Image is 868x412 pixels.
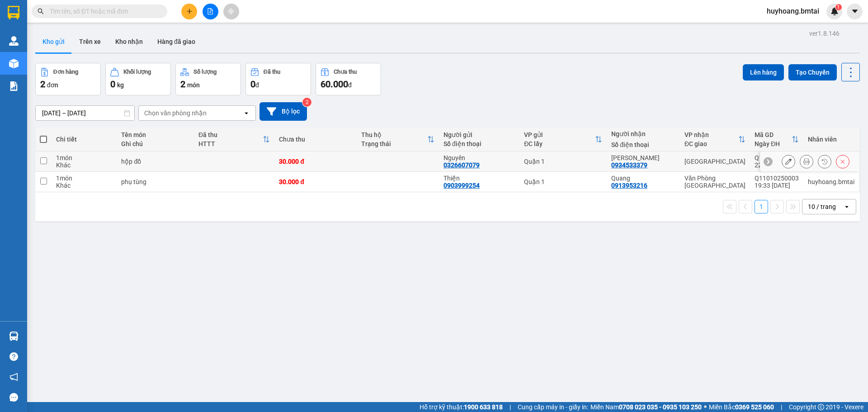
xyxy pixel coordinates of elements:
[279,136,352,143] div: Chưa thu
[809,28,840,38] div: ver 1.8.146
[150,31,203,52] button: Hàng đã giao
[830,7,839,15] img: icon-new-feature
[781,402,782,412] span: |
[302,98,311,107] sup: 2
[245,63,311,95] button: Đã thu0đ
[259,102,307,121] button: Bộ lọc
[228,8,234,14] span: aim
[755,175,799,182] div: Q11010250003
[684,158,745,165] div: [GEOGRAPHIC_DATA]
[704,405,707,409] span: ⚪️
[611,141,675,148] div: Số điện thoại
[47,81,58,89] span: đơn
[180,79,185,90] span: 2
[121,140,189,147] div: Ghi chú
[611,182,647,189] div: 0913953216
[123,69,151,75] div: Khối lượng
[755,154,799,161] div: Q11010250005
[35,31,72,52] button: Kho gửi
[518,402,588,412] span: Cung cấp máy in - giấy in:
[808,178,854,185] div: huyhoang.bmtai
[264,69,280,75] div: Đã thu
[40,79,45,90] span: 2
[464,403,503,411] strong: 1900 633 818
[144,109,207,118] div: Chọn văn phòng nhận
[420,402,503,412] span: Hỗ trợ kỹ thuật:
[193,69,217,75] div: Số lượng
[117,81,124,89] span: kg
[194,128,274,152] th: Toggle SortBy
[619,403,702,411] strong: 0708 023 035 - 0935 103 250
[187,81,200,89] span: món
[56,175,112,182] div: 1 món
[709,402,774,412] span: Miền Bắc
[684,140,738,147] div: ĐC giao
[56,154,112,161] div: 1 món
[121,131,189,138] div: Tên món
[316,63,381,95] button: Chưa thu60.000đ
[788,64,837,81] button: Tạo Chuyến
[684,131,738,138] div: VP nhận
[108,31,150,52] button: Kho nhận
[223,4,239,19] button: aim
[524,178,602,185] div: Quận 1
[837,4,840,10] span: 1
[755,200,768,213] button: 1
[110,79,115,90] span: 0
[321,79,348,90] span: 60.000
[207,8,213,14] span: file-add
[181,4,197,19] button: plus
[357,128,439,152] th: Toggle SortBy
[175,63,241,95] button: Số lượng2món
[611,154,675,161] div: Hoàng Anh
[735,403,774,411] strong: 0369 525 060
[361,131,427,138] div: Thu hộ
[56,136,112,143] div: Chi tiết
[509,402,511,412] span: |
[750,128,803,152] th: Toggle SortBy
[105,63,171,95] button: Khối lượng0kg
[755,140,792,147] div: Ngày ĐH
[334,69,357,75] div: Chưa thu
[851,7,859,15] span: caret-down
[9,81,19,91] img: solution-icon
[524,140,595,147] div: ĐC lấy
[56,161,112,169] div: Khác
[611,175,675,182] div: Quang
[443,175,515,182] div: Thiện
[9,59,19,68] img: warehouse-icon
[524,158,602,165] div: Quận 1
[35,63,101,95] button: Đơn hàng2đơn
[611,130,675,137] div: Người nhận
[759,5,826,17] span: huyhoang.bmtai
[808,136,854,143] div: Nhân viên
[843,203,850,210] svg: open
[782,155,795,168] div: Sửa đơn hàng
[847,4,863,19] button: caret-down
[121,158,189,165] div: hộp đồ
[818,404,824,410] span: copyright
[443,131,515,138] div: Người gửi
[611,161,647,169] div: 0934533379
[50,6,156,16] input: Tìm tên, số ĐT hoặc mã đơn
[56,182,112,189] div: Khác
[243,109,250,117] svg: open
[198,140,263,147] div: HTTT
[9,36,19,46] img: warehouse-icon
[443,161,480,169] div: 0326607079
[755,161,799,169] div: 22:56 [DATE]
[755,131,792,138] div: Mã GD
[255,81,259,89] span: đ
[808,202,836,211] div: 10 / trang
[279,158,352,165] div: 30.000 đ
[72,31,108,52] button: Trên xe
[203,4,218,19] button: file-add
[755,182,799,189] div: 19:33 [DATE]
[684,175,745,189] div: Văn Phòng [GEOGRAPHIC_DATA]
[186,8,193,14] span: plus
[121,178,189,185] div: phụ tùng
[348,81,352,89] span: đ
[36,106,134,120] input: Select a date range.
[53,69,78,75] div: Đơn hàng
[361,140,427,147] div: Trạng thái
